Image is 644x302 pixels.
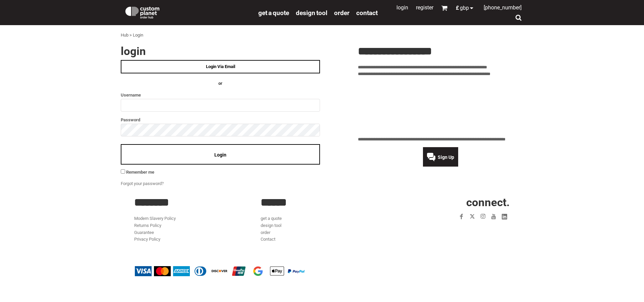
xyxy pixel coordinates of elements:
img: American Express [173,266,190,276]
a: Login Via Email [121,60,320,73]
a: design tool [296,9,327,16]
span: Remember me [126,170,154,175]
a: Hub [121,33,128,38]
img: China UnionPay [230,266,247,276]
h2: CONNECT. [387,197,510,208]
div: > [129,32,132,39]
img: PayPal [288,269,305,273]
img: Apple Pay [269,266,285,276]
a: Guarantee [134,230,154,235]
a: Register [416,4,433,11]
a: Forgot your password? [121,181,164,186]
span: Login [214,152,226,158]
h2: Login [121,46,320,57]
img: Mastercard [154,266,171,276]
img: Discover [211,266,228,276]
h4: OR [121,80,320,87]
img: Google Pay [250,266,266,276]
img: Custom Planet [124,5,161,18]
span: Sign Up [438,155,454,160]
a: get a quote [261,216,282,221]
a: Custom Planet [121,2,255,22]
input: Remember me [121,169,125,174]
span: Login Via Email [206,64,235,69]
label: Username [121,91,320,99]
a: order [334,9,350,16]
a: Contact [261,237,275,242]
span: [PHONE_NUMBER] [484,4,522,11]
a: Modern Slavery Policy [134,216,176,221]
a: Contact [356,9,378,16]
a: Returns Policy [134,223,161,228]
img: Diners Club [192,266,209,276]
a: Privacy Policy [134,237,160,242]
span: GBP [460,5,469,11]
iframe: Customer reviews powered by Trustpilot [417,226,510,234]
a: order [261,230,270,235]
span: £ [456,5,460,11]
a: get a quote [258,9,289,16]
div: Login [133,32,143,39]
a: design tool [261,223,281,228]
iframe: Customer reviews powered by Trustpilot [358,82,523,132]
img: Visa [135,266,152,276]
label: Password [121,116,320,124]
a: Login [396,4,408,11]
